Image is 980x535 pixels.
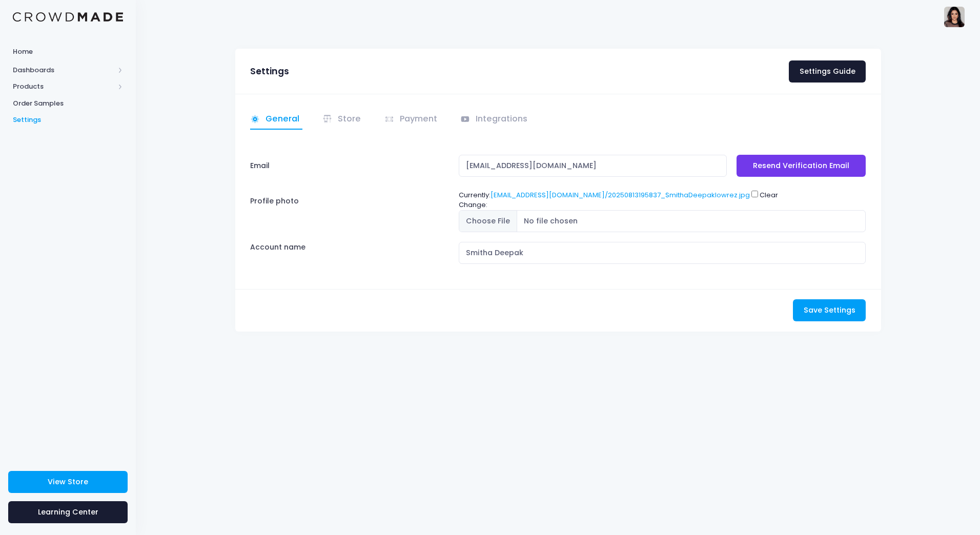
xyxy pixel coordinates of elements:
a: View Store [8,471,128,493]
h3: Settings [250,66,289,77]
a: Payment [384,110,441,130]
img: User [944,7,965,27]
a: [EMAIL_ADDRESS][DOMAIN_NAME]/20250813195837_SmithaDeepaklowrez.jpg [491,190,750,200]
span: Dashboards [13,65,114,75]
a: Resend Verification Email [737,155,866,177]
img: Logo [13,12,123,22]
span: View Store [48,477,88,487]
span: Settings [13,115,123,125]
span: Learning Center [38,507,98,517]
div: Currently: Change: [454,190,871,232]
span: Home [13,47,123,57]
span: Save Settings [804,305,855,315]
span: Products [13,81,114,92]
label: Profile photo [245,190,454,232]
a: Learning Center [8,501,128,523]
a: General [250,110,303,130]
label: Email [250,155,270,176]
input: Email [459,155,727,177]
label: Clear [760,190,778,200]
span: Order Samples [13,98,123,109]
a: Settings Guide [789,60,866,83]
label: Account name [250,242,305,253]
a: Integrations [460,110,531,130]
a: Store [322,110,364,130]
button: Save Settings [793,299,866,321]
